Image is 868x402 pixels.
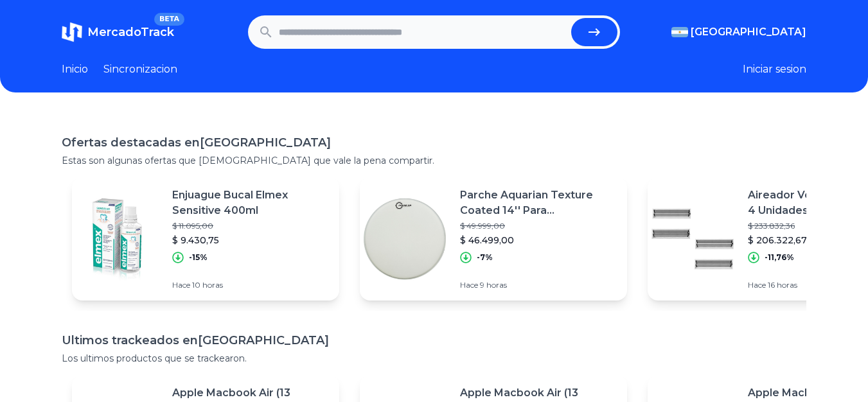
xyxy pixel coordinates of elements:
p: Enjuague Bucal Elmex Sensitive 400ml [172,188,329,218]
p: -7% [477,252,493,263]
p: Hace 9 horas [460,280,617,290]
p: $ 46.499,00 [460,234,617,247]
img: Featured image [648,194,738,284]
img: Featured image [72,194,162,284]
a: Sincronizacion [103,62,177,77]
button: Iniciar sesion [743,62,806,77]
span: BETA [154,13,184,26]
a: Featured imageParche Aquarian Texture Coated 14'' Para [PERSON_NAME] O Redoblante$ 49.999,00$ 46.... [360,177,627,301]
p: -15% [189,252,208,263]
img: MercadoTrack [62,22,82,42]
h1: Ofertas destacadas en [GEOGRAPHIC_DATA] [62,134,806,152]
img: Argentina [671,27,688,37]
p: Hace 10 horas [172,280,329,290]
span: [GEOGRAPHIC_DATA] [691,24,806,40]
a: MercadoTrackBETA [62,22,174,42]
p: -11,76% [765,252,794,263]
p: $ 9.430,75 [172,234,329,247]
a: Inicio [62,62,88,77]
p: Parche Aquarian Texture Coated 14'' Para [PERSON_NAME] O Redoblante [460,188,617,218]
h1: Ultimos trackeados en [GEOGRAPHIC_DATA] [62,331,806,349]
p: $ 11.095,00 [172,221,329,231]
p: Estas son algunas ofertas que [DEMOGRAPHIC_DATA] que vale la pena compartir. [62,154,806,167]
p: Los ultimos productos que se trackearon. [62,352,806,365]
p: $ 49.999,00 [460,221,617,231]
span: MercadoTrack [87,25,174,39]
button: [GEOGRAPHIC_DATA] [671,24,806,40]
a: Featured imageEnjuague Bucal Elmex Sensitive 400ml$ 11.095,00$ 9.430,75-15%Hace 10 horas [72,177,339,301]
img: Featured image [360,194,450,284]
